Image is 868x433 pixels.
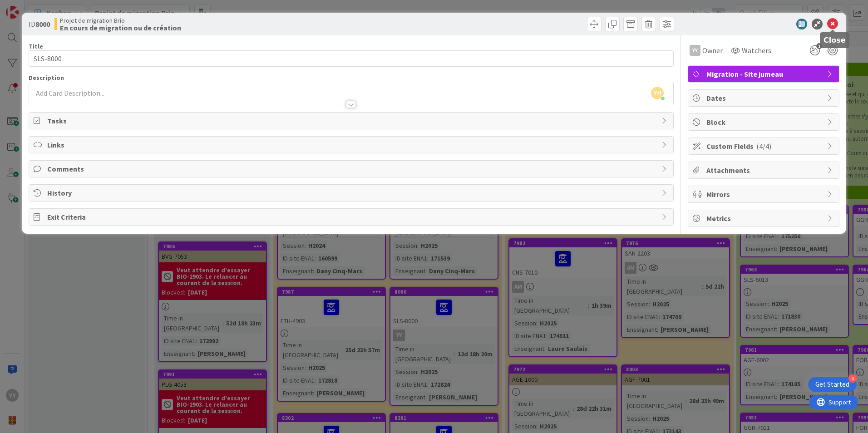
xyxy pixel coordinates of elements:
[47,115,657,126] span: Tasks
[29,74,64,82] span: Description
[706,165,823,176] span: Attachments
[756,142,771,151] span: ( 4/4 )
[706,69,823,79] span: Migration - Site jumeau
[706,213,823,224] span: Metrics
[29,42,43,50] label: Title
[848,374,857,383] div: 4
[808,377,857,392] div: Open Get Started checklist, remaining modules: 4
[47,139,657,150] span: Links
[47,163,657,174] span: Comments
[706,141,823,152] span: Custom Fields
[60,24,181,31] b: En cours de migration ou de création
[60,17,181,24] span: Projet de migration Brio
[29,19,50,30] span: ID
[651,87,664,99] span: YH
[702,45,723,56] span: Owner
[706,93,823,103] span: Dates
[47,187,657,198] span: History
[29,50,674,67] input: type card name here...
[815,380,849,389] div: Get Started
[706,189,823,200] span: Mirrors
[35,20,50,29] b: 8000
[824,36,846,44] h5: Close
[816,43,822,49] span: 1
[690,45,700,56] div: YY
[706,117,823,128] span: Block
[47,212,657,222] span: Exit Criteria
[742,45,771,56] span: Watchers
[19,1,41,12] span: Support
